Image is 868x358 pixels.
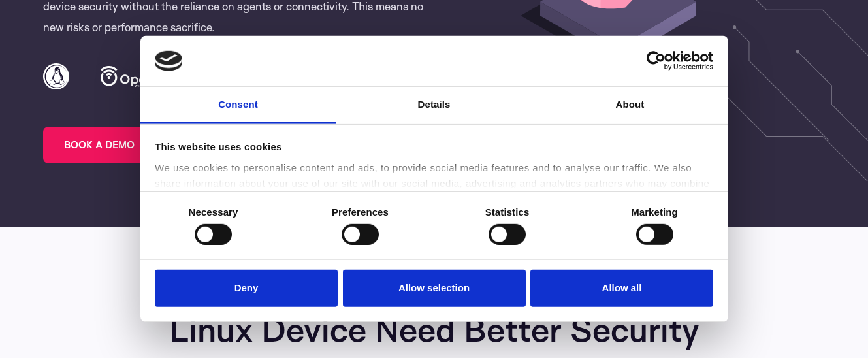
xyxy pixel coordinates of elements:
[631,206,678,217] strong: Marketing
[155,160,713,207] div: We use cookies to personalise content and ads, to provide social media features and to analyse ou...
[530,270,713,307] button: Allow all
[140,87,336,124] a: Consent
[155,270,338,307] button: Deny
[332,206,389,217] strong: Preferences
[532,87,728,124] a: About
[155,50,182,71] img: logo
[189,206,238,217] strong: Necessary
[343,270,526,307] button: Allow selection
[155,139,713,155] div: This website uses cookies
[336,87,532,124] a: Details
[599,51,713,71] a: Usercentrics Cookiebot - opens in a new window
[43,127,155,163] a: BOOK A DEMO
[43,310,824,348] h2: Linux Device Need Better Security
[43,38,428,106] img: embedded linux platforms
[485,206,530,217] strong: Statistics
